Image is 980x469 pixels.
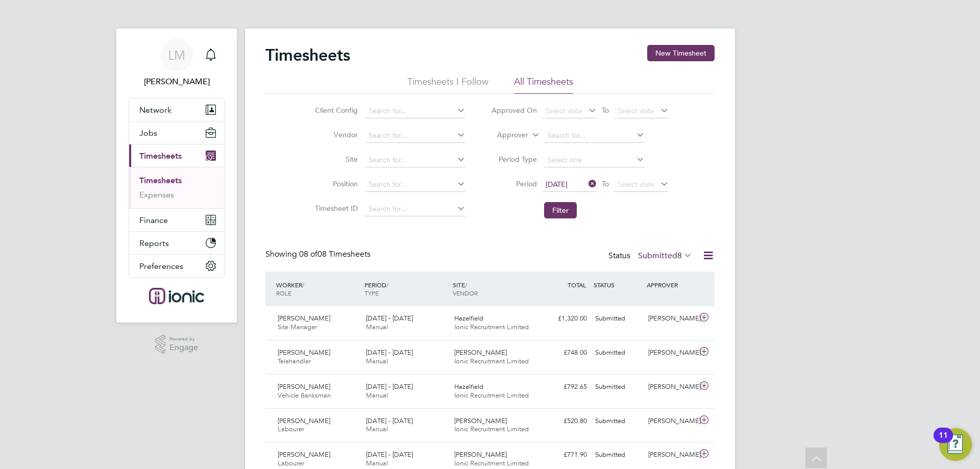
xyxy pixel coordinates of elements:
[139,190,174,200] a: Expenses
[454,357,529,365] span: Ionic Recruitment Limited
[644,447,697,463] div: [PERSON_NAME]
[644,344,697,361] div: [PERSON_NAME]
[278,425,304,433] span: Labourer
[465,281,467,289] span: /
[278,382,330,391] span: [PERSON_NAME]
[386,281,388,289] span: /
[454,450,507,459] span: [PERSON_NAME]
[139,215,168,225] span: Finance
[538,310,591,327] div: £1,320.00
[568,281,586,289] span: TOTAL
[644,276,697,294] div: APPROVER
[312,179,358,188] label: Position
[544,153,645,167] input: Select one
[265,249,373,260] div: Showing
[312,106,358,115] label: Client Config
[491,155,537,164] label: Period Type
[538,379,591,396] div: £792.65
[129,144,224,167] button: Timesheets
[366,459,388,467] span: Manual
[647,45,715,61] button: New Timesheet
[644,379,697,396] div: [PERSON_NAME]
[365,129,465,143] input: Search for...
[618,180,654,189] span: Select date
[366,348,413,357] span: [DATE] - [DATE]
[312,204,358,213] label: Timesheet ID
[454,348,507,357] span: [PERSON_NAME]
[407,76,488,94] li: Timesheets I Follow
[302,281,304,289] span: /
[454,425,529,433] span: Ionic Recruitment Limited
[139,176,182,185] a: Timesheets
[365,153,465,167] input: Search for...
[591,276,644,294] div: STATUS
[312,130,358,139] label: Vendor
[538,413,591,430] div: £520.80
[454,314,483,323] span: Hazelfield
[278,459,304,467] span: Labourer
[450,276,538,302] div: SITE
[169,335,198,343] span: Powered by
[155,335,199,354] a: Powered byEngage
[116,29,237,323] nav: Main navigation
[454,323,529,331] span: Ionic Recruitment Limited
[366,357,388,365] span: Manual
[129,209,224,231] button: Finance
[139,128,157,138] span: Jobs
[139,151,182,161] span: Timesheets
[129,255,224,277] button: Preferences
[366,314,413,323] span: [DATE] - [DATE]
[365,202,465,216] input: Search for...
[365,178,465,192] input: Search for...
[591,447,644,463] div: Submitted
[364,289,379,297] span: TYPE
[454,416,507,425] span: [PERSON_NAME]
[546,180,568,189] span: [DATE]
[278,323,317,331] span: Site Manager
[129,98,224,121] button: Network
[544,202,577,218] button: Filter
[299,249,317,259] span: 08 of
[299,249,371,259] span: 08 Timesheets
[366,450,413,459] span: [DATE] - [DATE]
[278,416,330,425] span: [PERSON_NAME]
[278,348,330,357] span: [PERSON_NAME]
[514,76,573,94] li: All Timesheets
[366,323,388,331] span: Manual
[454,382,483,391] span: Hazelfield
[265,45,350,65] h2: Timesheets
[276,289,291,297] span: ROLE
[453,289,478,297] span: VENDOR
[278,391,331,400] span: Vehicle Banksman
[538,447,591,463] div: £771.90
[482,130,528,140] label: Approver
[274,276,362,302] div: WORKER
[638,251,692,261] label: Submitted
[365,104,465,118] input: Search for...
[168,48,185,62] span: LM
[362,276,450,302] div: PERIOD
[278,314,330,323] span: [PERSON_NAME]
[591,379,644,396] div: Submitted
[644,310,697,327] div: [PERSON_NAME]
[366,391,388,400] span: Manual
[169,343,198,352] span: Engage
[939,428,972,461] button: Open Resource Center, 11 new notifications
[366,425,388,433] span: Manual
[129,167,224,208] div: Timesheets
[129,39,225,88] a: LM[PERSON_NAME]
[129,121,224,144] button: Jobs
[129,232,224,254] button: Reports
[544,129,645,143] input: Search for...
[618,106,654,115] span: Select date
[139,238,169,248] span: Reports
[591,344,644,361] div: Submitted
[677,251,682,261] span: 8
[278,357,311,365] span: Telehandler
[591,413,644,430] div: Submitted
[149,288,204,304] img: ionic-logo-retina.png
[546,106,582,115] span: Select date
[366,382,413,391] span: [DATE] - [DATE]
[454,459,529,467] span: Ionic Recruitment Limited
[591,310,644,327] div: Submitted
